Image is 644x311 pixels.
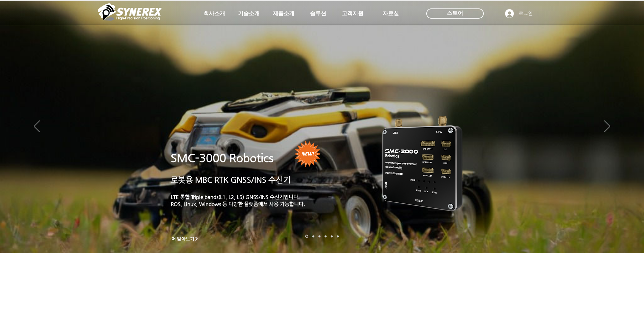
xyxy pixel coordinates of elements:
a: 정밀농업 [337,235,339,237]
a: 로봇- SMC 2000 [305,235,308,238]
div: 스토어 [426,8,484,19]
a: 고객지원 [336,7,369,20]
a: 더 알아보기 [168,235,202,243]
a: 로봇용 MBC RTK GNSS/INS 수신기 [171,175,291,184]
span: 고객지원 [342,10,363,17]
a: LTE 통합 Triple bands(L1, L2, L5) GNSS/INS 수신기입니다. [171,194,300,200]
span: 회사소개 [204,10,225,17]
span: 기술소개 [238,10,260,17]
nav: 슬라이드 [303,235,341,238]
a: 자료실 [374,7,408,20]
a: 솔루션 [301,7,335,20]
span: 로그인 [516,10,535,17]
img: 씨너렉스_White_simbol_대지 1.png [98,2,162,22]
span: 솔루션 [310,10,326,17]
a: 측량 IoT [318,235,320,237]
button: 로그인 [500,7,538,20]
a: 회사소개 [197,7,231,20]
span: 제품소개 [273,10,294,17]
a: SMC-3000 Robotics [171,152,273,164]
span: 자료실 [383,10,399,17]
a: 로봇 [331,235,333,237]
button: 다음 [604,120,610,133]
a: 드론 8 - SMC 2000 [312,235,314,237]
span: 더 알아보기 [171,236,195,242]
a: 자율주행 [325,235,327,237]
button: 이전 [34,120,40,133]
a: ROS, Linux, Windows 등 다양한 플랫폼에서 사용 가능합니다. [171,201,305,207]
img: KakaoTalk_20241224_155801212.png [373,106,473,219]
a: 제품소개 [267,7,301,20]
span: 스토어 [447,9,463,17]
a: 기술소개 [232,7,266,20]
